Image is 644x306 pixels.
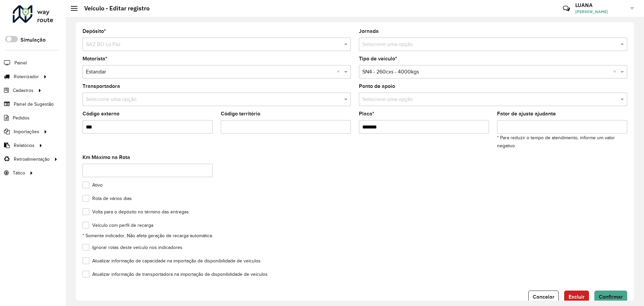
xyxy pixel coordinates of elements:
[13,169,25,176] span: Tático
[83,55,107,63] label: Motorista
[559,1,574,16] a: Contato Rápido
[359,27,379,35] label: Jornada
[83,110,119,118] label: Código externo
[221,110,260,118] label: Código território
[83,271,268,278] label: Atualizar informação de transportadora na importação de disponibilidade de veículos
[20,36,46,44] label: Simulação
[594,291,627,303] button: Confirmar
[359,82,395,90] label: Ponto de apoio
[528,291,559,303] button: Cancelar
[497,135,615,148] small: * Para reduzir o tempo de atendimento, informe um valor negativo
[359,55,397,63] label: Tipo de veículo
[13,87,34,94] span: Cadastros
[575,9,626,15] span: [PERSON_NAME]
[83,208,189,215] label: Volta para o depósito no término das entregas
[13,114,30,121] span: Pedidos
[14,73,39,80] span: Roteirizador
[83,244,182,251] label: Ignorar rotas deste veículo nos indicadores
[14,156,50,163] span: Retroalimentação
[359,110,374,118] label: Placa
[564,291,589,303] button: Excluir
[83,233,213,238] small: * Somente indicador. Não afeta geração de recarga automática.
[497,110,556,118] label: Fator de ajuste ajudante
[575,2,626,8] h3: LUANA
[83,153,130,161] label: Km Máximo na Rota
[569,294,585,300] span: Excluir
[77,5,150,12] h2: Veículo - Editar registro
[599,294,623,300] span: Confirmar
[14,142,35,149] span: Relatórios
[14,59,27,66] span: Painel
[337,68,342,76] span: Clear all
[613,68,619,76] span: Clear all
[533,294,554,300] span: Cancelar
[83,27,106,35] label: Depósito
[14,128,39,135] span: Importações
[83,222,153,229] label: Veículo com perfil de recarga
[83,195,132,202] label: Rota de vários dias
[83,82,120,90] label: Transportadora
[14,101,54,108] span: Painel de Sugestão
[83,257,261,264] label: Atualizar informação de capacidade na importação de disponibilidade de veículos
[83,182,103,189] label: Ativo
